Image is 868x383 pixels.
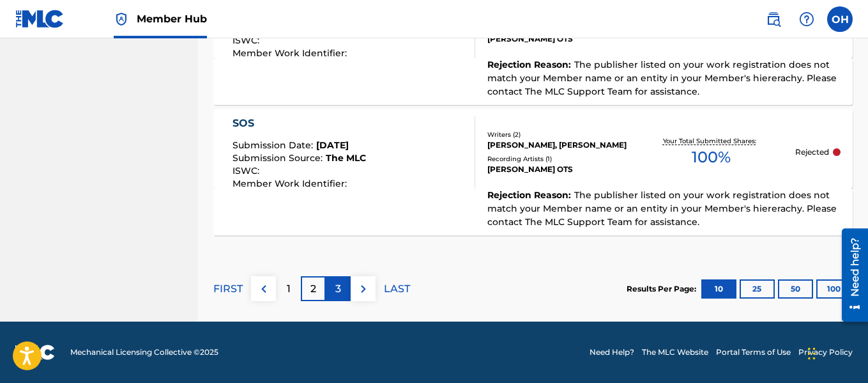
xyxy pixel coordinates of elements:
[487,59,837,97] span: The publisher listed on your work registration does not match your Member name or an entity in yo...
[232,47,350,59] span: Member Work Identifier :
[15,10,65,28] img: MLC Logo
[316,139,349,151] span: [DATE]
[795,146,829,158] p: Rejected
[716,347,791,358] a: Portal Terms of Use
[487,59,574,70] span: Rejection Reason :
[384,281,410,297] p: LAST
[808,334,816,373] div: Drag
[816,279,851,299] button: 100
[692,146,731,169] span: 100 %
[487,189,574,201] span: Rejection Reason :
[832,224,868,327] iframe: Resource Center
[663,136,759,146] p: Your Total Submitted Shares:
[701,279,736,299] button: 10
[137,12,207,26] span: Member Hub
[310,281,316,297] p: 2
[335,281,341,297] p: 3
[487,139,627,151] div: [PERSON_NAME], [PERSON_NAME]
[232,35,263,46] span: ISWC :
[70,347,218,358] span: Mechanical Licensing Collective © 2025
[798,347,853,358] a: Privacy Policy
[487,33,627,45] div: [PERSON_NAME] OTS
[213,281,243,297] p: FIRST
[827,6,853,32] div: User Menu
[232,165,263,176] span: ISWC :
[766,12,781,27] img: search
[627,283,699,295] p: Results Per Page:
[761,6,786,32] a: Public Search
[778,279,813,299] button: 50
[232,116,366,131] div: SOS
[487,154,627,164] div: Recording Artists ( 1 )
[232,178,350,189] span: Member Work Identifier :
[356,281,371,297] img: right
[213,109,853,235] a: SOSSubmission Date:[DATE]Submission Source:The MLCISWC:Member Work Identifier:Writers (2)[PERSON_...
[15,345,55,360] img: logo
[287,281,291,297] p: 1
[487,189,837,228] span: The publisher listed on your work registration does not match your Member name or an entity in yo...
[799,12,814,27] img: help
[642,347,708,358] a: The MLC Website
[487,130,627,139] div: Writers ( 2 )
[114,12,129,27] img: Top Rightsholder
[232,139,316,151] span: Submission Date :
[590,347,634,358] a: Need Help?
[804,322,868,383] iframe: Chat Widget
[487,164,627,175] div: [PERSON_NAME] OTS
[256,281,271,297] img: left
[740,279,775,299] button: 25
[326,152,366,164] span: The MLC
[794,6,819,32] div: Help
[232,152,326,164] span: Submission Source :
